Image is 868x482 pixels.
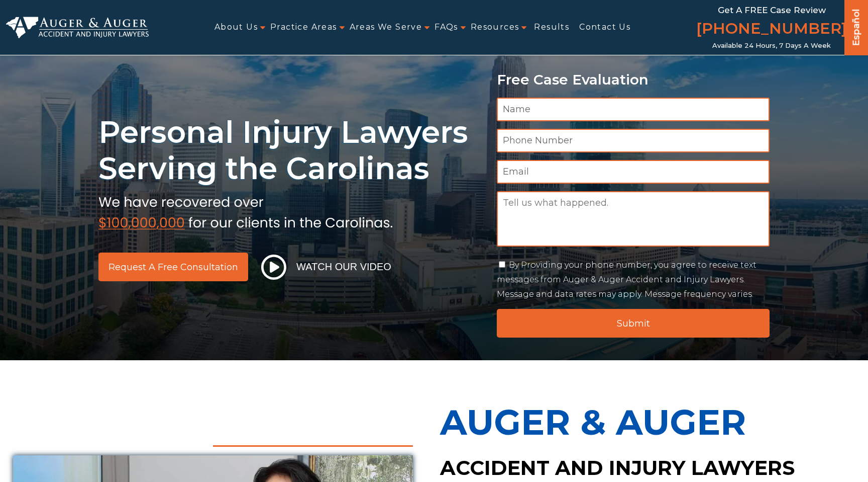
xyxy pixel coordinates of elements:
p: Free Case Evaluation [497,72,770,88]
a: Practice Areas [270,16,337,39]
input: Submit [497,309,770,338]
a: Contact Us [579,16,630,39]
button: Watch Our Video [258,254,394,280]
label: By Providing your phone number, you agree to receive text messages from Auger & Auger Accident an... [497,260,756,299]
span: Available 24 Hours, 7 Days a Week [712,42,831,50]
a: FAQs [435,16,458,39]
input: Email [497,160,770,184]
img: Auger & Auger Accident and Injury Lawyers Logo [6,17,149,38]
a: Resources [471,16,519,39]
a: [PHONE_NUMBER] [696,18,847,42]
h2: Accident and Injury Lawyers [440,454,855,482]
a: About Us [214,16,258,39]
h1: Personal Injury Lawyers Serving the Carolinas [98,114,485,187]
span: Request a Free Consultation [108,263,238,272]
input: Name [497,98,770,121]
a: Request a Free Consultation [98,253,248,281]
input: Phone Number [497,129,770,152]
img: sub text [98,192,393,230]
a: Areas We Serve [350,16,422,39]
a: Results [534,16,569,39]
p: Auger & Auger [440,390,855,454]
span: Get a FREE Case Review [718,5,826,15]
